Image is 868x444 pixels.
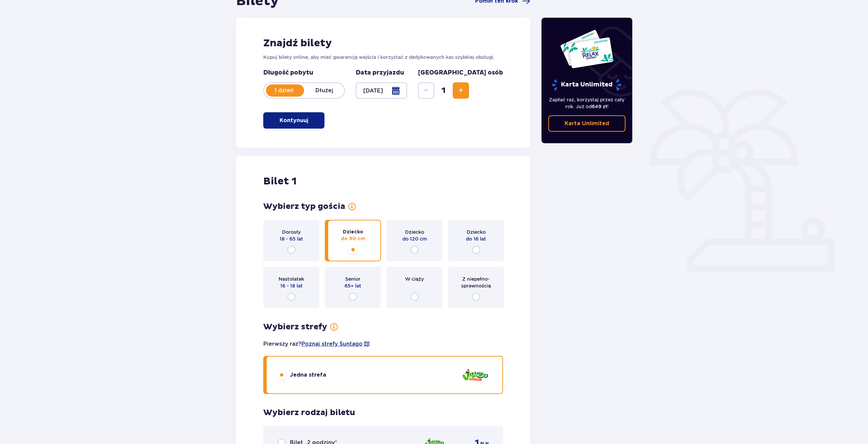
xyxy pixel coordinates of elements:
p: Kontynuuj [280,117,308,124]
p: Karta Unlimited [565,120,609,127]
p: do 90 cm [341,235,365,242]
p: Dziecko [405,229,424,235]
p: Nastolatek [279,276,304,282]
p: Dorosły [282,229,301,235]
p: Zapłać raz, korzystaj przez cały rok. Już od ! [548,96,626,110]
p: Wybierz typ gościa [263,201,345,212]
p: 18 - 65 lat [280,235,303,242]
p: Data przyjazdu [356,69,404,77]
p: do 16 lat [466,235,486,242]
button: Decrease [418,82,434,99]
p: Z niepełno­sprawnością [454,276,498,289]
span: 649 zł [592,104,607,109]
img: zone logo [462,365,489,385]
p: [GEOGRAPHIC_DATA] osób [418,69,503,77]
p: Jedna strefa [290,371,326,379]
p: 16 - 18 lat [280,282,303,289]
span: 1 [436,85,451,96]
a: Karta Unlimited [548,115,626,132]
p: 65+ lat [345,282,361,289]
a: Poznaj strefy Suntago [301,340,363,348]
p: Wybierz strefy [263,322,327,332]
p: Karta Unlimited [551,79,622,91]
p: 1 dzień [264,87,304,94]
p: Długość pobytu [263,69,345,77]
p: Dziecko [467,229,486,235]
p: Dziecko [343,229,363,235]
button: Kontynuuj [263,112,324,129]
p: do 120 cm [402,235,427,242]
p: Wybierz rodzaj biletu [263,408,355,418]
p: Senior [345,276,361,282]
p: Bilet 1 [263,175,297,188]
h2: Znajdź bilety [263,37,503,50]
button: Increase [453,82,469,99]
p: Dłużej [304,87,344,94]
p: W ciąży [405,276,424,282]
p: Pierwszy raz? [263,340,370,348]
p: Kupuj bilety online, aby mieć gwarancję wejścia i korzystać z dedykowanych kas szybkiej obsługi. [263,54,503,61]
